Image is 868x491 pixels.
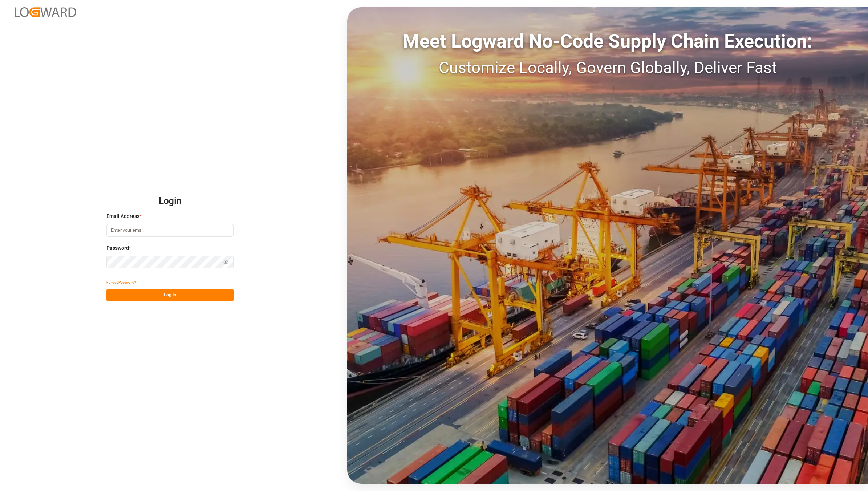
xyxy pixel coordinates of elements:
[106,289,234,301] button: Log In
[106,190,234,213] h2: Login
[106,212,139,220] span: Email Address
[106,276,136,289] button: Forgot Password?
[106,224,234,237] input: Enter your email
[347,56,868,80] div: Customize Locally, Govern Globally, Deliver Fast
[347,27,868,56] div: Meet Logward No-Code Supply Chain Execution:
[15,7,76,17] img: Logward_new_orange.png
[106,244,129,252] span: Password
